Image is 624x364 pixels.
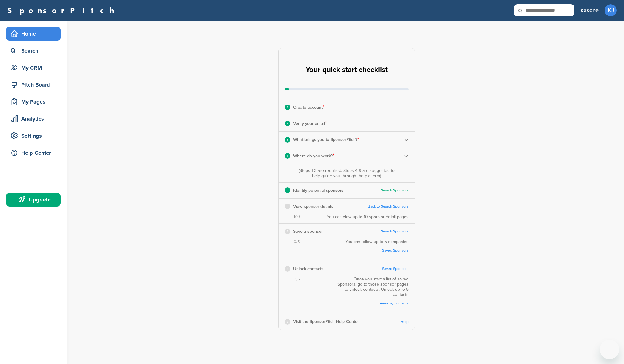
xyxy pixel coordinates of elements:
[9,96,61,107] div: My Pages
[6,112,61,126] a: Analytics
[605,4,617,16] span: KJ
[580,6,599,15] h3: Kasone
[285,137,290,143] div: 3
[293,228,323,235] p: Save a sponsor
[9,130,61,141] div: Settings
[285,204,290,209] div: 6
[382,266,409,271] a: Saved Sponsors
[285,105,290,110] div: 1
[9,28,61,39] div: Home
[6,44,61,58] a: Search
[9,113,61,124] div: Analytics
[6,129,61,143] a: Settings
[293,318,359,325] p: Visit the SponsorPitch Help Center
[334,276,409,310] div: Once you start a list of saved Sponsors, go to those sponsor pages to unlock contacts. Unlock up ...
[285,319,290,325] div: 9
[293,203,333,210] p: View sponsor details
[6,95,61,109] a: My Pages
[294,277,300,282] span: 0/5
[293,152,334,160] p: Where do you work?
[6,146,61,160] a: Help Center
[297,168,396,178] div: (Steps 1-3 are required. Steps 4-9 are suggested to help guide you through the platform)
[580,4,599,17] a: Kasone
[340,301,409,306] a: View my contacts
[306,63,388,77] h2: Your quick start checklist
[6,27,61,41] a: Home
[285,266,290,272] div: 8
[293,265,324,273] p: Unlock contacts
[401,320,409,324] a: Help
[285,229,290,234] div: 7
[9,147,61,158] div: Help Center
[285,153,290,159] div: 4
[345,239,409,257] div: You can follow up to 5 companies
[404,137,409,142] img: Checklist arrow 2
[327,214,409,219] div: You can view up to 10 sponsor detail pages
[9,45,61,56] div: Search
[6,78,61,92] a: Pitch Board
[600,340,619,359] iframe: Button to launch messaging window
[293,187,344,194] p: Identify potential sponsors
[351,248,409,253] a: Saved Sponsors
[9,79,61,90] div: Pitch Board
[6,193,61,207] a: Upgrade
[404,153,409,158] img: Checklist arrow 2
[381,188,409,193] a: Search Sponsors
[381,229,409,234] a: Search Sponsors
[294,214,300,219] span: 1/10
[285,187,290,193] div: 5
[294,239,300,245] span: 0/5
[293,103,324,111] p: Create account
[9,194,61,205] div: Upgrade
[7,6,118,14] a: SponsorPitch
[368,204,409,209] a: Back to Search Sponsors
[293,136,359,143] p: What brings you to SponsorPitch?
[9,62,61,73] div: My CRM
[285,121,290,126] div: 2
[6,61,61,75] a: My CRM
[293,119,327,127] p: Verify your email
